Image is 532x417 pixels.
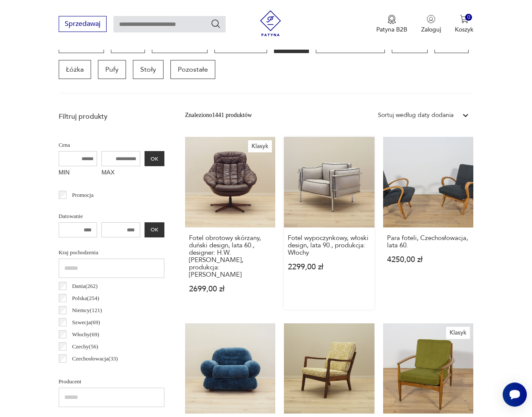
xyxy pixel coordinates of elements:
p: Dania ( 262 ) [72,281,98,291]
p: Niemcy ( 121 ) [72,306,102,315]
p: Szwecja ( 69 ) [72,318,100,327]
p: Kraj pochodzenia [59,248,164,257]
p: Cena [59,140,164,150]
a: Ikona medaluPatyna B2B [376,15,407,34]
button: Szukaj [211,19,221,29]
a: Fotel wypoczynkowy, włoski design, lata 90., produkcja: WłochyFotel wypoczynkowy, włoski design, ... [284,137,375,310]
button: Zaloguj [421,15,441,34]
h3: Fotel obrotowy skórzany, duński design, lata 60., designer: H.W. [PERSON_NAME], produkcja: [PERSO... [189,234,272,278]
a: Para foteli, Czechosłowacja, lata 60.Para foteli, Czechosłowacja, lata 60.4250,00 zł [383,137,474,310]
p: Koszyk [455,25,473,34]
label: MAX [101,166,140,180]
div: 0 [465,14,472,21]
label: MIN [59,166,98,180]
a: Stoły [133,60,164,79]
p: Producent [59,377,164,386]
img: Ikona medalu [387,15,396,24]
p: Promocja [72,190,94,200]
p: Filtruj produkty [59,112,164,121]
p: Włochy ( 69 ) [72,330,99,339]
button: Patyna B2B [376,15,407,34]
p: Patyna B2B [376,25,407,34]
div: Znaleziono 1441 produktów [185,111,252,120]
p: 2699,00 zł [189,285,272,293]
h3: Para foteli, Czechosłowacja, lata 60. [387,234,470,249]
a: Łóżka [59,60,91,79]
p: 2299,00 zł [288,263,371,271]
button: OK [145,222,164,237]
p: Norwegia ( 26 ) [72,366,104,376]
iframe: Smartsupp widget button [503,382,527,407]
h3: Fotel wypoczynkowy, włoski design, lata 90., produkcja: Włochy [288,234,371,256]
p: Polska ( 254 ) [72,294,99,303]
img: Patyna - sklep z meblami i dekoracjami vintage [258,10,283,36]
a: Sprzedawaj [59,22,107,28]
a: Pozostałe [170,60,215,79]
img: Ikonka użytkownika [427,15,435,23]
img: Ikona koszyka [460,15,469,23]
p: Czechy ( 56 ) [72,342,98,351]
a: KlasykFotel obrotowy skórzany, duński design, lata 60., designer: H.W. Klein, produkcja: BraminFo... [185,137,276,310]
button: Sprzedawaj [59,16,107,32]
p: Czechosłowacja ( 33 ) [72,354,118,363]
p: Datowanie [59,212,164,221]
button: 0Koszyk [455,15,473,34]
button: OK [145,151,164,166]
div: Sortuj według daty dodania [378,111,453,120]
a: Pufy [98,60,126,79]
p: 4250,00 zł [387,256,470,263]
p: Zaloguj [421,25,441,34]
